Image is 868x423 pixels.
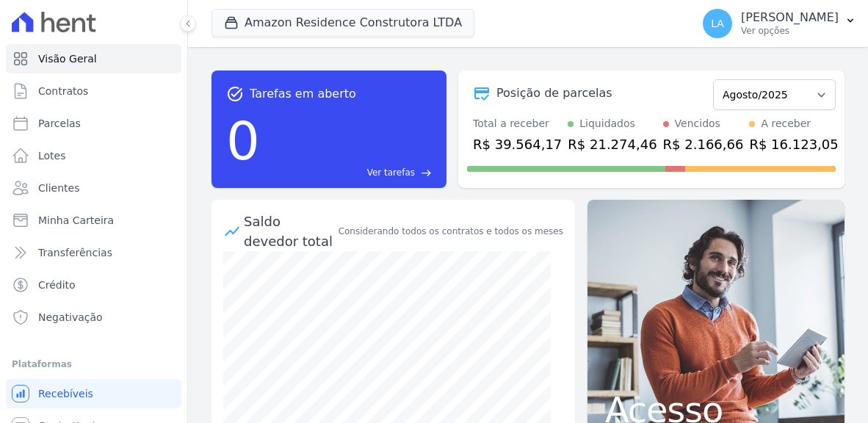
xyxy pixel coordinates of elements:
span: Clientes [38,181,79,195]
span: task_alt [226,85,244,103]
div: Total a receber [473,116,562,131]
a: Ver tarefas east [266,166,432,179]
div: Plataformas [12,355,176,373]
div: Liquidados [579,116,635,131]
a: Lotes [6,141,181,170]
div: Posição de parcelas [496,84,612,102]
a: Clientes [6,173,181,203]
div: R$ 16.123,05 [749,134,838,154]
span: Visão Geral [38,51,97,66]
a: Minha Carteira [6,206,181,235]
span: LA [711,18,724,29]
a: Parcelas [6,109,181,138]
a: Contratos [6,76,181,106]
span: Ver tarefas [367,166,415,179]
span: Parcelas [38,116,81,131]
div: Vencidos [675,116,720,131]
div: R$ 39.564,17 [473,134,562,154]
span: east [421,167,432,178]
p: Ver opções [741,25,839,37]
div: Considerando todos os contratos e todos os meses [339,225,563,238]
button: Amazon Residence Construtora LTDA [211,9,474,37]
span: Transferências [38,245,112,260]
a: Negativação [6,303,181,332]
span: Contratos [38,84,88,98]
span: Negativação [38,310,103,325]
span: Tarefas em aberto [250,85,356,103]
a: Visão Geral [6,44,181,73]
div: A receber [761,116,811,131]
span: Crédito [38,278,76,292]
span: Recebíveis [38,386,93,401]
div: 0 [226,103,260,179]
div: R$ 21.274,46 [568,134,657,154]
a: Transferências [6,238,181,267]
span: Minha Carteira [38,213,114,228]
a: Recebíveis [6,379,181,408]
button: LA [PERSON_NAME] Ver opções [691,3,868,44]
p: [PERSON_NAME] [741,10,839,25]
div: Saldo devedor total [244,211,336,251]
span: Lotes [38,148,66,163]
a: Crédito [6,270,181,300]
div: R$ 2.166,66 [663,134,744,154]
